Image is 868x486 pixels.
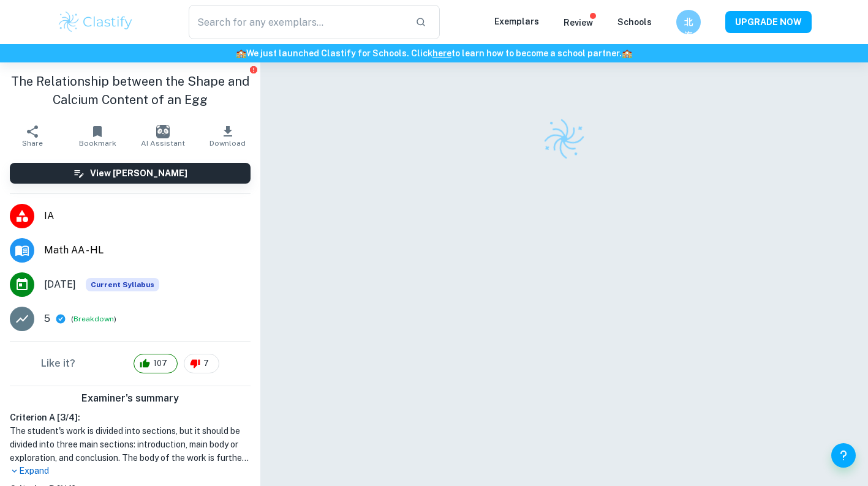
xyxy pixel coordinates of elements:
[41,356,75,371] h6: Like it?
[540,114,589,164] img: Clastify logo
[622,48,632,58] span: 🏫
[86,278,159,291] span: Current Syllabus
[725,11,812,33] button: UPGRADE NOW
[2,47,866,60] h6: We just launched Clastify for Schools. Click to learn how to become a school partner.
[74,313,114,324] button: Breakdown
[22,139,43,148] span: Share
[57,10,135,34] img: Clastify logo
[10,465,251,477] p: Expand
[5,391,255,406] h6: Examiner's summary
[44,243,251,258] span: Math AA - HL
[494,15,539,28] p: Exemplars
[130,119,195,153] button: AI Assistant
[195,119,260,153] button: Download
[184,354,219,373] div: 7
[831,443,856,468] button: Help and Feedback
[141,139,185,148] span: AI Assistant
[617,17,652,27] a: Schools
[79,139,116,148] span: Bookmark
[249,65,258,74] button: Report issue
[432,48,451,58] a: here
[44,312,50,326] p: 5
[189,5,406,39] input: Search for any exemplars...
[86,278,159,291] div: This exemplar is based on the current syllabus. Feel free to refer to it for inspiration/ideas wh...
[209,139,246,148] span: Download
[156,125,170,138] img: AI Assistant
[236,48,246,58] span: 🏫
[564,16,593,29] p: Review
[10,72,251,109] h1: The Relationship between the Shape and Calcium Content of an Egg
[197,357,216,370] span: 7
[10,424,251,465] h1: The student's work is divided into sections, but it should be divided into three main sections: i...
[146,357,174,370] span: 107
[71,313,116,325] span: ( )
[65,119,130,153] button: Bookmark
[44,209,251,223] span: IA
[10,163,251,184] button: View [PERSON_NAME]
[681,15,695,29] h6: 北海
[676,10,701,34] button: 北海
[134,354,178,373] div: 107
[10,411,251,424] h6: Criterion A [ 3 / 4 ]:
[90,166,187,180] h6: View [PERSON_NAME]
[44,277,76,292] span: [DATE]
